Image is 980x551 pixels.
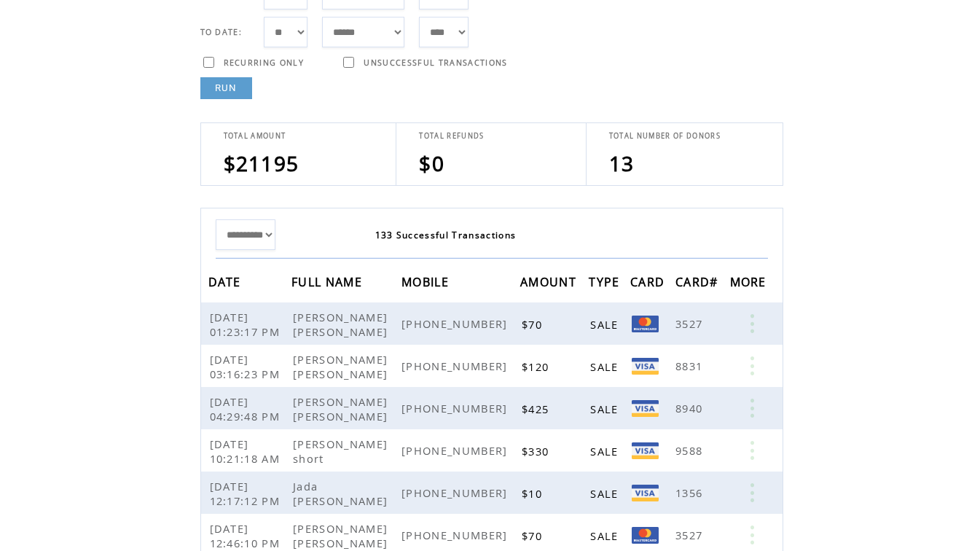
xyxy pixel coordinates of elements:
a: DATE [208,277,245,286]
span: $0 [419,149,444,177]
img: MC [632,527,659,544]
span: 133 Successful Transactions [375,229,517,241]
a: CARD# [675,277,722,286]
span: FULL NAME [291,270,366,297]
img: Visa [632,442,659,459]
span: MORE [730,270,770,297]
span: SALE [590,317,622,332]
span: TOTAL NUMBER OF DONORS [609,131,721,141]
span: Jada [PERSON_NAME] [293,479,391,508]
span: $425 [522,402,552,416]
span: $70 [522,528,546,543]
span: [PHONE_NUMBER] [401,485,511,500]
span: 13 [609,149,635,177]
span: [DATE] 10:21:18 AM [210,437,284,466]
span: [PHONE_NUMBER] [401,359,511,373]
a: FULL NAME [291,277,366,286]
span: $10 [522,486,546,501]
span: [PHONE_NUMBER] [401,401,511,415]
a: TYPE [589,277,623,286]
span: [PHONE_NUMBER] [401,528,511,542]
img: Visa [632,400,659,417]
a: RUN [200,77,252,99]
span: [DATE] 12:46:10 PM [210,521,284,550]
span: SALE [590,359,622,374]
span: $70 [522,317,546,332]
span: UNSUCCESSFUL TRANSACTIONS [364,58,507,68]
span: CARD [630,270,668,297]
span: [DATE] 01:23:17 PM [210,310,284,339]
span: $330 [522,444,552,458]
span: SALE [590,444,622,458]
span: [PHONE_NUMBER] [401,443,511,458]
img: Visa [632,485,659,501]
span: 1356 [675,485,706,500]
img: MC [632,316,659,332]
span: [PHONE_NUMBER] [401,316,511,331]
span: TOTAL AMOUNT [224,131,286,141]
span: 9588 [675,443,706,458]
span: [DATE] 04:29:48 PM [210,394,284,423]
span: TO DATE: [200,27,243,37]
span: DATE [208,270,245,297]
a: AMOUNT [520,277,580,286]
span: [PERSON_NAME] [PERSON_NAME] [293,310,391,339]
span: [PERSON_NAME] [PERSON_NAME] [293,352,391,381]
span: 8940 [675,401,706,415]
span: 3527 [675,316,706,331]
img: Visa [632,358,659,375]
span: $120 [522,359,552,374]
span: [PERSON_NAME] [PERSON_NAME] [293,394,391,423]
span: 3527 [675,528,706,542]
a: MOBILE [401,277,452,286]
span: TOTAL REFUNDS [419,131,484,141]
span: $21195 [224,149,299,177]
span: [DATE] 12:17:12 PM [210,479,284,508]
span: [PERSON_NAME] [PERSON_NAME] [293,521,391,550]
span: RECURRING ONLY [224,58,305,68]
a: CARD [630,277,668,286]
span: [DATE] 03:16:23 PM [210,352,284,381]
span: 8831 [675,359,706,373]
span: AMOUNT [520,270,580,297]
span: SALE [590,528,622,543]
span: SALE [590,486,622,501]
span: MOBILE [401,270,452,297]
span: SALE [590,402,622,416]
span: [PERSON_NAME] short [293,437,388,466]
span: CARD# [675,270,722,297]
span: TYPE [589,270,623,297]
